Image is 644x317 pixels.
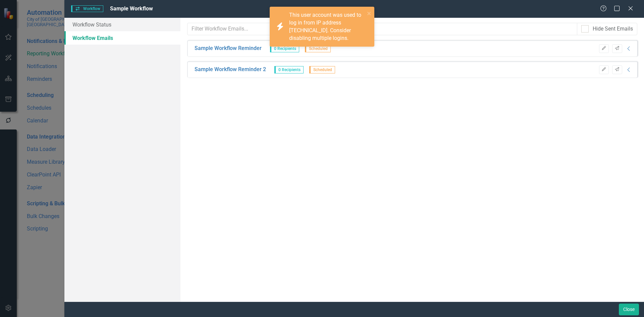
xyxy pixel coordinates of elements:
[64,18,180,31] a: Workflow Status
[619,304,639,315] button: Close
[71,5,103,12] span: Workflow
[593,25,633,33] div: Hide Sent Emails
[64,31,180,45] a: Workflow Emails
[195,45,262,52] a: Sample Workflow Reminder
[274,66,304,73] span: 0 Recipients
[195,66,266,73] a: Sample Workflow Reminder 2
[289,11,365,42] div: This user account was used to log in from IP address [TECHNICAL_ID]. Consider disabling multiple ...
[110,5,153,12] span: Sample Workflow
[367,9,372,17] button: close
[309,66,335,73] span: Scheduled
[187,23,577,35] input: Filter Workflow Emails...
